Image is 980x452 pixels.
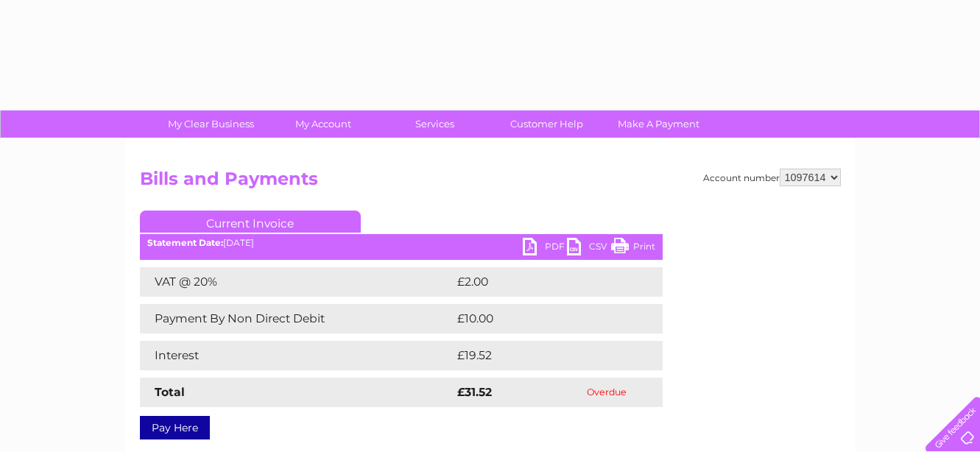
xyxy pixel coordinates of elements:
[454,304,632,333] td: £10.00
[140,267,454,297] td: VAT @ 20%
[374,110,496,138] a: Services
[140,211,361,233] a: Current Invoice
[598,110,719,138] a: Make A Payment
[140,304,454,333] td: Payment By Non Direct Debit
[262,110,384,138] a: My Account
[551,378,662,407] td: Overdue
[140,416,210,439] a: Pay Here
[523,238,567,259] a: PDF
[457,385,492,399] strong: £31.52
[567,238,611,259] a: CSV
[150,110,272,138] a: My Clear Business
[454,267,629,297] td: £2.00
[147,237,223,248] b: Statement Date:
[454,341,632,370] td: £19.52
[140,341,454,370] td: Interest
[155,385,185,399] strong: Total
[703,169,841,186] div: Account number
[140,169,841,197] h2: Bills and Payments
[611,238,655,259] a: Print
[140,238,663,248] div: [DATE]
[486,110,607,138] a: Customer Help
